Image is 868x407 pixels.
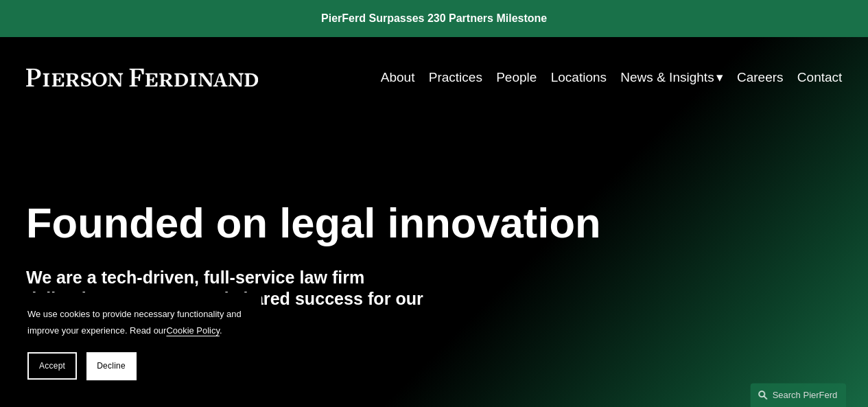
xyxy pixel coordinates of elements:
a: Contact [797,65,843,91]
span: Accept [39,361,65,371]
a: About [381,65,415,91]
section: Cookie banner [14,292,261,393]
a: Locations [550,65,606,91]
button: Decline [86,352,136,380]
a: People [496,65,537,91]
button: Accept [27,352,77,380]
a: folder dropdown [620,65,723,91]
span: Decline [97,361,126,371]
h4: We are a tech-driven, full-service law firm delivering outcomes and shared success for our global... [26,267,434,333]
span: News & Insights [620,66,714,89]
p: We use cookies to provide necessary functionality and improve your experience. Read our . [27,306,247,338]
a: Cookie Policy [166,325,220,336]
a: Practices [429,65,482,91]
a: Search this site [750,383,846,407]
a: Careers [737,65,784,91]
h1: Founded on legal innovation [26,199,706,247]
